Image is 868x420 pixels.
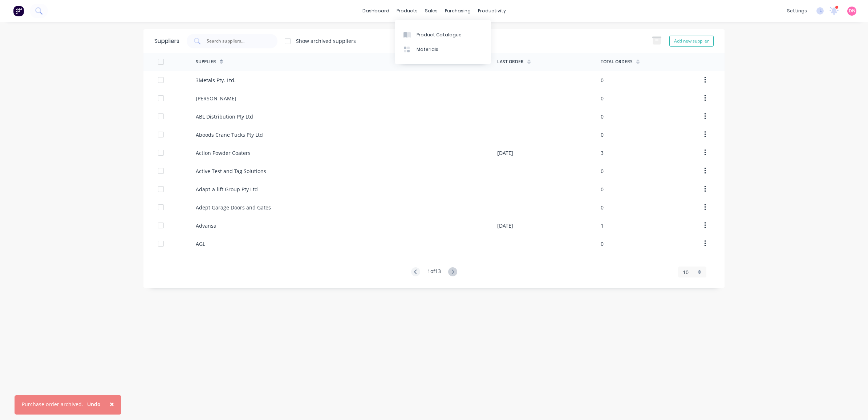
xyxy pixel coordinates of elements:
[669,36,714,47] button: Add new supplier
[601,131,604,139] div: 0
[102,395,121,413] button: Close
[83,399,105,410] button: Undo
[110,399,114,409] span: ×
[417,32,462,38] div: Product Catalogue
[154,37,179,45] div: Suppliers
[474,5,510,16] div: productivity
[393,5,421,16] div: products
[359,5,393,16] a: dashboard
[601,167,604,175] div: 0
[196,59,216,65] div: Supplier
[417,46,438,53] div: Materials
[296,37,356,45] div: Show archived suppliers
[601,149,604,157] div: 3
[196,240,205,248] div: AGL
[427,267,441,277] div: 1 of 13
[849,8,855,14] span: DN
[196,204,271,211] div: Adept Garage Doors and Gates
[196,113,253,120] div: ABL Distribution Pty Ltd
[601,113,604,120] div: 0
[441,5,474,16] div: purchasing
[601,59,633,65] div: Total Orders
[196,222,216,229] div: Advansa
[497,149,513,157] div: [DATE]
[206,37,266,45] input: Search suppliers...
[13,5,24,16] img: Factory
[421,5,441,16] div: sales
[683,268,689,276] span: 10
[196,167,266,175] div: Active Test and Tag Solutions
[196,76,236,84] div: 3Metals Pty. Ltd.
[601,222,604,229] div: 1
[497,59,524,65] div: Last Order
[22,400,83,408] div: Purchase order archived.
[196,95,236,102] div: [PERSON_NAME]
[395,42,491,57] a: Materials
[196,131,263,139] div: Aboods Crane Tucks Pty Ltd
[395,27,491,42] a: Product Catalogue
[497,222,513,229] div: [DATE]
[196,149,251,157] div: Action Powder Coaters
[601,204,604,211] div: 0
[601,185,604,193] div: 0
[601,95,604,102] div: 0
[601,76,604,84] div: 0
[601,240,604,248] div: 0
[196,185,258,193] div: Adapt-a-lift Group Pty Ltd
[783,5,811,16] div: settings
